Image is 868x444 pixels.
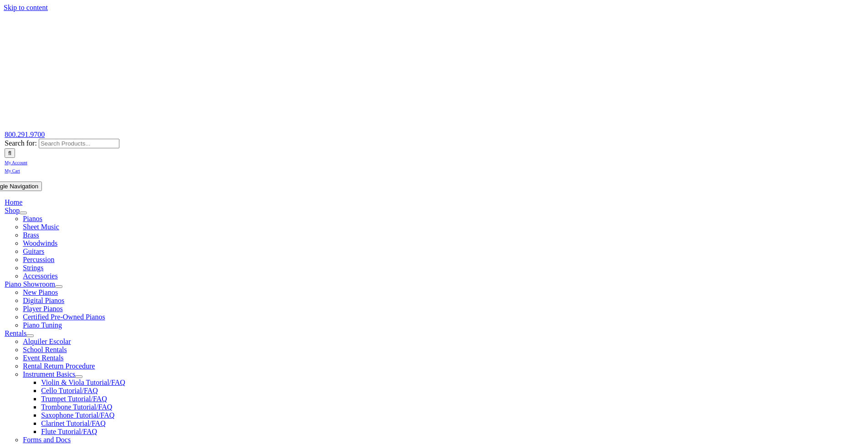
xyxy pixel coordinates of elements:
a: Player Pianos [23,305,63,313]
a: Forms and Docs [23,436,71,444]
span: Search for: [5,139,37,147]
input: Search Products... [39,139,119,148]
a: Shop [5,207,20,214]
a: Brass [23,231,39,239]
a: Instrument Basics [23,370,75,378]
a: Saxophone Tutorial/FAQ [41,411,114,419]
input: Search [5,148,15,158]
a: My Account [5,158,27,166]
a: Violin & Viola Tutorial/FAQ [41,378,125,386]
button: Open submenu of Piano Showroom [55,285,62,288]
a: Piano Tuning [23,321,62,329]
a: Rental Return Procedure [23,362,95,370]
a: Sheet Music [23,223,59,231]
button: Open submenu of Rentals [26,334,34,337]
a: Skip to content [4,4,48,11]
a: Clarinet Tutorial/FAQ [41,419,106,427]
a: Strings [23,264,43,272]
a: Pianos [23,215,42,222]
a: Woodwinds [23,239,57,247]
a: Certified Pre-Owned Pianos [23,313,105,321]
a: Cello Tutorial/FAQ [41,387,98,394]
a: Event Rentals [23,354,63,362]
a: Rentals [5,329,26,337]
span: My Cart [5,168,20,173]
button: Open submenu of Instrument Basics [75,375,82,378]
a: My Cart [5,166,20,174]
a: Piano Showroom [5,280,55,288]
a: 800.291.9700 [5,131,45,138]
a: School Rentals [23,346,67,353]
a: Trumpet Tutorial/FAQ [41,395,107,403]
a: Alquiler Escolar [23,338,71,345]
button: Open submenu of Shop [20,212,27,214]
a: Digital Pianos [23,297,64,304]
a: New Pianos [23,288,58,296]
span: My Account [5,160,27,165]
a: Accessories [23,272,57,280]
a: Percussion [23,256,54,263]
a: Home [5,198,22,206]
a: Trombone Tutorial/FAQ [41,403,112,411]
a: Flute Tutorial/FAQ [41,428,97,435]
a: Guitars [23,247,44,255]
